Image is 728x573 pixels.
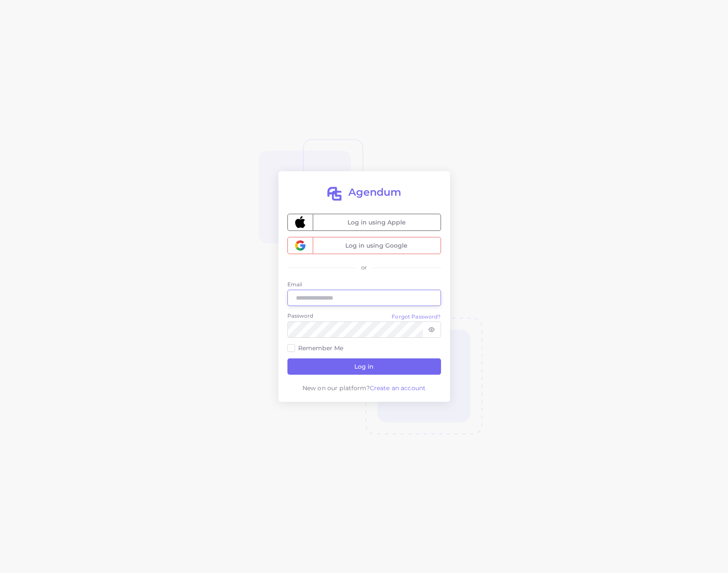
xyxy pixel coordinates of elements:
[370,384,426,392] a: Create an account
[287,358,441,375] button: Log in
[287,281,441,288] label: Email
[287,237,441,254] button: Log in using Google
[392,313,441,320] small: Forgot Password?
[287,312,314,319] label: Password
[287,214,441,231] button: Log in using Apple
[355,264,373,272] div: or
[298,344,344,352] label: Remember Me
[287,186,441,202] a: Agendum
[313,214,441,230] span: Log in using Apple
[302,384,370,392] span: New on our platform?
[348,186,402,199] h2: Agendum
[392,312,441,321] a: Forgot Password?
[313,237,441,254] span: Log in using Google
